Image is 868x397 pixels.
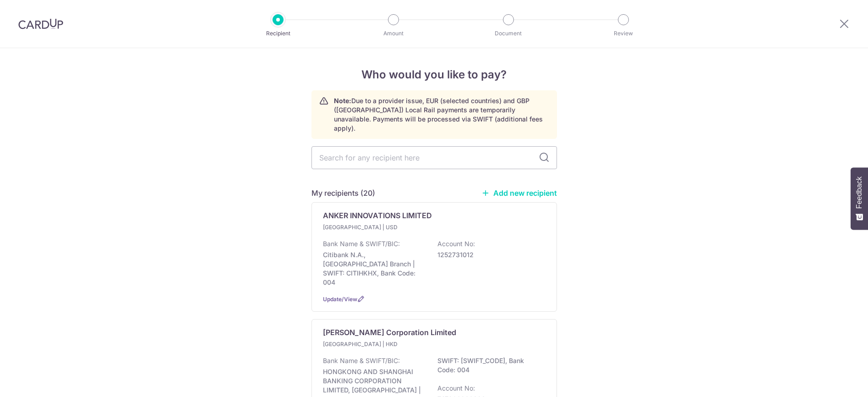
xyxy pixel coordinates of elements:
iframe: 打开一个小组件，您可以在其中找到更多信息 [811,369,859,392]
span: Feedback [855,176,863,209]
p: Document [475,29,542,38]
p: Citibank N.A., [GEOGRAPHIC_DATA] Branch | SWIFT: CITIHKHX, Bank Code: 004 [323,250,426,287]
strong: Note: [334,97,351,105]
p: [GEOGRAPHIC_DATA] | USD [323,223,431,232]
a: Update/View [323,296,357,303]
h4: Who would you like to pay? [311,66,557,83]
h5: My recipients (20) [311,187,375,198]
button: Feedback - Show survey [851,167,868,230]
p: Bank Name & SWIFT/BIC: [323,239,400,248]
p: ANKER INNOVATIONS LIMITED [323,210,432,221]
p: Review [590,29,657,38]
p: [PERSON_NAME] Corporation Limited [323,327,456,338]
p: Account No: [437,239,475,248]
p: [GEOGRAPHIC_DATA] | HKD [323,340,431,349]
p: Amount [360,29,427,38]
p: Account No: [437,384,475,393]
p: Recipient [244,29,312,38]
p: Due to a provider issue, EUR (selected countries) and GBP ([GEOGRAPHIC_DATA]) Local Rail payments... [334,96,549,133]
img: CardUp [18,18,63,29]
p: 1252731012 [437,250,540,259]
p: Bank Name & SWIFT/BIC: [323,356,400,365]
a: Add new recipient [481,188,557,198]
input: Search for any recipient here [311,146,557,169]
